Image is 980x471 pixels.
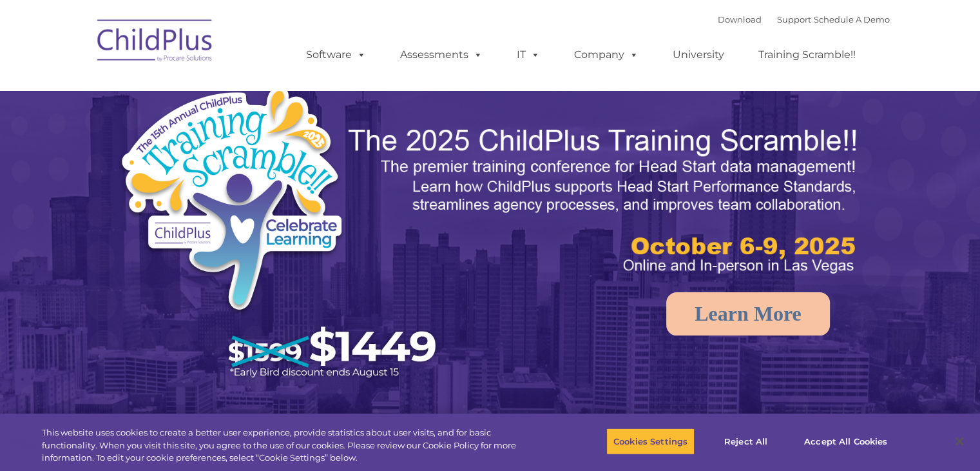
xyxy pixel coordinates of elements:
[666,292,830,336] a: Learn More
[91,10,220,75] img: ChildPlus by Procare Solutions
[718,14,890,25] font: |
[660,42,737,68] a: University
[745,42,869,68] a: Training Scramble!!
[945,427,974,456] button: Close
[606,428,695,455] button: Cookies Settings
[504,42,553,68] a: IT
[179,85,218,95] span: Last name
[179,138,234,148] span: Phone number
[814,14,890,25] a: Schedule A Demo
[293,42,379,68] a: Software
[797,428,894,455] button: Accept All Cookies
[706,428,786,455] button: Reject All
[718,14,762,25] a: Download
[561,42,651,68] a: Company
[42,426,539,465] div: This website uses cookies to create a better user experience, provide statistics about user visit...
[387,42,495,68] a: Assessments
[777,14,811,25] a: Support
